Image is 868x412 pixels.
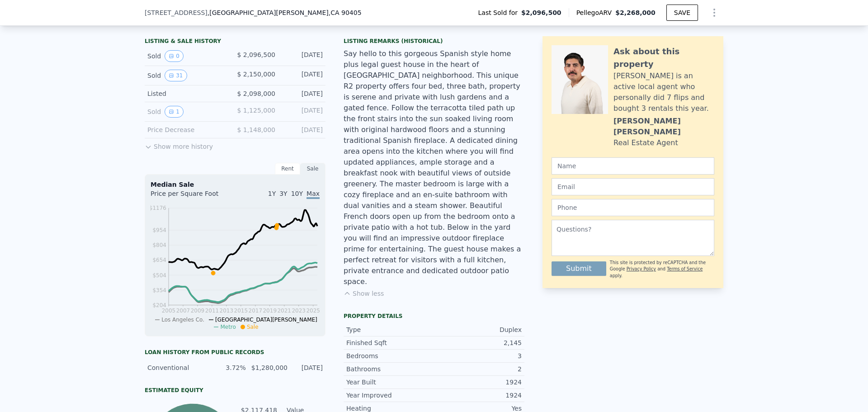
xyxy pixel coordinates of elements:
div: Median Sale [151,180,320,189]
span: $ 1,148,000 [237,126,275,133]
div: This site is protected by reCAPTCHA and the Google and apply. [610,260,714,279]
div: 2 [434,365,522,374]
span: Los Angeles Co. [161,317,204,323]
span: 3Y [279,190,287,197]
tspan: 2021 [277,308,291,314]
a: Terms of Service [667,266,703,271]
span: Pellego ARV [576,8,616,17]
button: View historical data [165,70,187,81]
span: Sale [247,324,259,330]
div: Year Built [346,378,434,387]
div: Listing Remarks (Historical) [344,38,524,45]
tspan: 2019 [263,308,277,314]
span: 10Y [291,190,303,197]
button: SAVE [666,5,698,21]
span: [GEOGRAPHIC_DATA][PERSON_NAME] [215,317,317,323]
tspan: $954 [152,227,166,233]
div: Listed [147,89,228,98]
div: [PERSON_NAME] [PERSON_NAME] [613,116,714,137]
tspan: $804 [152,242,166,248]
span: Last Sold for [478,8,522,17]
div: [DATE] [292,363,323,372]
div: $1,280,000 [251,363,287,372]
span: , CA 90405 [329,9,362,16]
div: Loan history from public records [145,349,325,356]
tspan: 2009 [191,308,205,314]
tspan: 2011 [205,308,219,314]
tspan: 2005 [162,308,176,314]
div: Sale [300,163,325,175]
div: Duplex [434,325,522,334]
div: Sold [147,106,228,118]
tspan: 2017 [249,308,263,314]
tspan: 2013 [220,308,234,314]
tspan: $654 [152,257,166,263]
div: 3 [434,351,522,360]
div: Bedrooms [346,351,434,360]
div: [DATE] [283,106,323,118]
div: Type [346,325,434,334]
span: $2,096,500 [521,8,561,17]
span: 1Y [268,190,276,197]
div: Rent [275,163,300,175]
tspan: $504 [152,272,166,279]
div: Ask about this property [613,45,714,71]
span: $ 2,096,500 [237,51,275,58]
div: 2,145 [434,338,522,347]
div: Year Improved [346,391,434,400]
div: [DATE] [283,89,323,98]
div: Conventional [147,363,209,372]
div: Estimated Equity [145,387,325,394]
div: [DATE] [283,70,323,81]
span: $ 2,098,000 [237,90,275,97]
a: Privacy Policy [627,266,656,271]
span: $ 1,125,000 [237,107,275,114]
div: 1924 [434,391,522,400]
div: 3.72% [215,363,246,372]
div: Real Estate Agent [613,137,678,148]
div: Price per Square Foot [151,189,235,204]
button: Show Options [705,4,723,22]
input: Name [552,157,714,175]
button: Submit [552,261,606,276]
span: $ 2,150,000 [237,71,275,78]
span: Metro [220,324,236,330]
div: Sold [147,50,228,62]
div: Bathrooms [346,365,434,374]
div: LISTING & SALE HISTORY [145,38,325,47]
button: Show more history [145,138,213,151]
button: View historical data [165,50,184,62]
div: [PERSON_NAME] is an active local agent who personally did 7 flips and bought 3 rentals this year. [613,71,714,114]
span: Max [307,190,320,199]
span: [STREET_ADDRESS] [145,8,208,17]
input: Email [552,178,714,195]
div: Say hello to this gorgeous Spanish style home plus legal guest house in the heart of [GEOGRAPHIC_... [344,48,524,287]
div: Price Decrease [147,125,228,134]
div: Finished Sqft [346,338,434,347]
div: [DATE] [283,125,323,134]
button: View historical data [165,106,184,118]
tspan: 2015 [234,308,248,314]
div: Sold [147,70,228,81]
input: Phone [552,199,714,216]
div: 1924 [434,378,522,387]
div: Property details [344,313,524,320]
tspan: 2007 [176,308,190,314]
tspan: 2023 [292,308,306,314]
tspan: 2025 [306,308,320,314]
tspan: $204 [152,302,166,308]
tspan: $1176 [149,205,166,211]
span: $2,268,000 [615,9,656,16]
div: [DATE] [283,50,323,62]
span: , [GEOGRAPHIC_DATA][PERSON_NAME] [208,8,362,17]
tspan: $354 [152,287,166,294]
button: Show less [344,289,384,298]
